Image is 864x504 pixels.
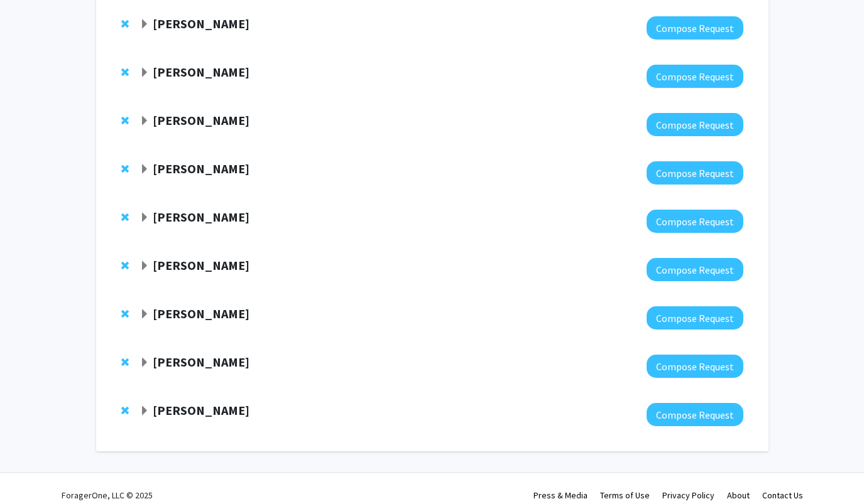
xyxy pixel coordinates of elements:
button: Compose Request to Mostafa Borahay [647,161,743,185]
span: Remove Eric Oliver from bookmarks [121,19,129,29]
strong: [PERSON_NAME] [153,112,249,128]
button: Compose Request to Raj Mukherjee [647,65,743,88]
span: Expand Zainab Rustam Bookmark [139,358,150,368]
a: Privacy Policy [662,490,714,501]
span: Expand Kenneth Witwer Bookmark [139,261,150,271]
button: Compose Request to Gregory Kirk [647,306,743,330]
a: Contact Us [762,490,803,501]
button: Compose Request to Eric Oliver [647,16,743,40]
button: Compose Request to Amir Kashani [647,113,743,136]
strong: [PERSON_NAME] [153,209,249,225]
strong: [PERSON_NAME] [153,257,249,273]
span: Remove Mostafa Borahay from bookmarks [121,164,129,174]
strong: [PERSON_NAME] [153,64,249,80]
span: Remove Gregory Kirk from bookmarks [121,309,129,319]
span: Expand Sixuan Li Bookmark [139,406,150,416]
span: Remove Kenneth Witwer from bookmarks [121,260,129,271]
span: Expand Amir Kashani Bookmark [139,116,150,126]
a: About [727,490,750,501]
span: Remove Zainab Rustam from bookmarks [121,357,129,367]
button: Compose Request to Kenneth Witwer [647,258,743,281]
iframe: Chat [9,448,53,495]
strong: [PERSON_NAME] [153,16,249,31]
a: Press & Media [533,490,588,501]
span: Expand Raj Mukherjee Bookmark [139,68,150,78]
button: Compose Request to Sixuan Li [647,403,743,426]
span: Remove Renee Boss from bookmarks [121,212,129,222]
a: Terms of Use [600,490,650,501]
span: Remove Raj Mukherjee from bookmarks [121,67,129,77]
span: Remove Sixuan Li from bookmarks [121,405,129,416]
span: Remove Amir Kashani from bookmarks [121,115,129,126]
button: Compose Request to Renee Boss [647,210,743,233]
span: Expand Eric Oliver Bookmark [139,19,150,29]
span: Expand Renee Boss Bookmark [139,213,150,223]
strong: [PERSON_NAME] [153,354,249,370]
strong: [PERSON_NAME] [153,161,249,176]
strong: [PERSON_NAME] [153,402,249,418]
span: Expand Mostafa Borahay Bookmark [139,164,150,174]
button: Compose Request to Zainab Rustam [647,355,743,378]
strong: [PERSON_NAME] [153,306,249,321]
span: Expand Gregory Kirk Bookmark [139,309,150,319]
